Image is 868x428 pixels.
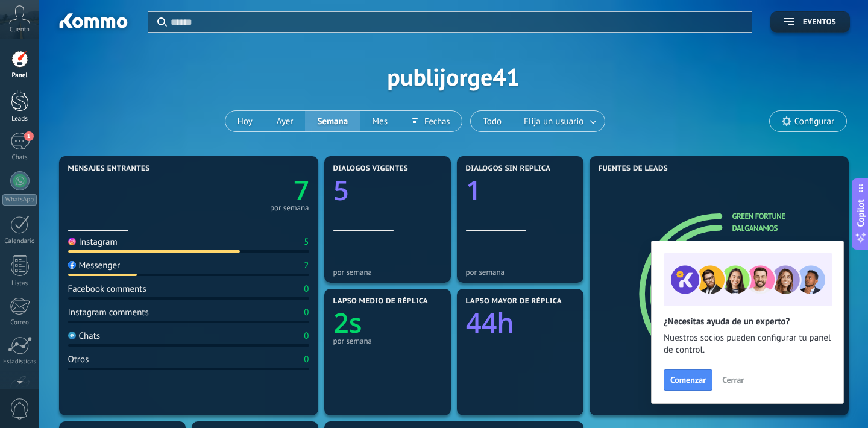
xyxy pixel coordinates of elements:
[68,236,118,248] div: Instagram
[794,116,834,127] span: Configurar
[466,297,562,306] span: Lapso mayor de réplica
[333,172,349,209] text: 5
[333,165,409,173] span: Diálogos vigentes
[2,238,37,245] div: Calendario
[68,354,89,365] div: Otros
[10,26,30,34] span: Cuenta
[304,307,309,318] div: 0
[722,376,744,384] span: Cerrar
[304,354,309,365] div: 0
[68,332,76,339] img: Chats
[333,297,429,306] span: Lapso medio de réplica
[664,316,831,327] h2: ¿Necesitas ayuda de un experto?
[265,111,306,131] button: Ayer
[732,223,778,233] a: dai.ganamos
[514,111,605,131] button: Elija un usuario
[400,111,462,131] button: Fechas
[333,304,362,341] text: 2s
[770,11,850,33] button: Eventos
[68,307,149,318] div: Instagram comments
[2,358,37,366] div: Estadísticas
[803,18,836,27] span: Eventos
[68,330,101,342] div: Chats
[2,72,37,80] div: Panel
[521,113,586,130] span: Elija un usuario
[2,319,37,327] div: Correo
[466,165,551,173] span: Diálogos sin réplica
[24,131,34,141] span: 1
[304,260,309,271] div: 2
[2,280,37,288] div: Listas
[599,165,668,173] span: Fuentes de leads
[466,172,482,209] text: 1
[68,283,146,295] div: Facebook comments
[717,371,749,389] button: Cerrar
[68,260,121,271] div: Messenger
[664,369,712,391] button: Comenzar
[68,238,76,245] img: Instagram
[855,200,867,227] span: Copilot
[333,336,442,345] div: por semana
[471,111,514,131] button: Todo
[466,304,514,341] text: 44h
[360,111,400,131] button: Mes
[2,115,37,123] div: Leads
[732,211,785,221] a: Green Fortune
[466,304,574,341] a: 44h
[68,165,150,173] span: Mensajes entrantes
[294,172,309,209] text: 7
[466,268,574,277] div: por semana
[2,154,37,162] div: Chats
[304,283,309,295] div: 0
[304,236,309,248] div: 5
[664,332,831,356] span: Nuestros socios pueden configurar tu panel de control.
[304,330,309,342] div: 0
[68,261,76,269] img: Messenger
[270,205,309,211] div: por semana
[225,111,265,131] button: Hoy
[333,268,442,277] div: por semana
[670,376,706,384] span: Comenzar
[189,172,309,209] a: 7
[2,194,37,206] div: WhatsApp
[305,111,360,131] button: Semana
